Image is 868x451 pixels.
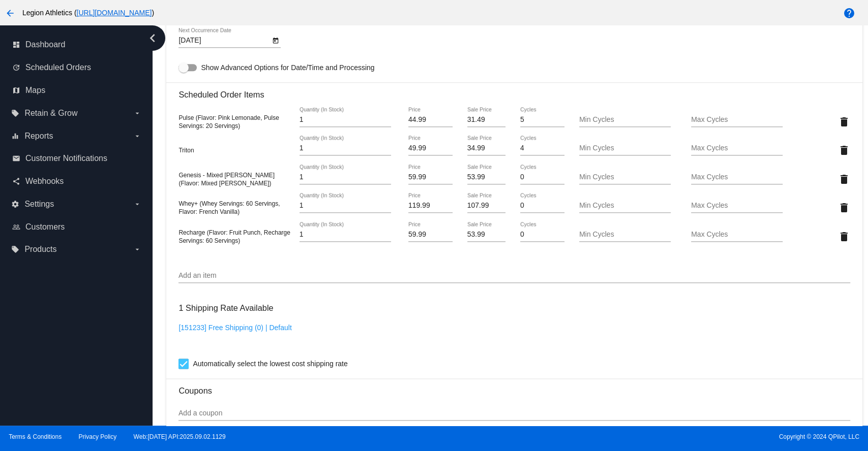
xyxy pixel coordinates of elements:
input: Price [408,202,453,210]
span: Triton [178,147,194,154]
input: Quantity (In Stock) [300,144,391,152]
input: Next Occurrence Date [178,37,270,45]
mat-icon: help [843,7,855,19]
input: Cycles [520,231,564,239]
i: map [12,86,20,94]
input: Max Cycles [691,116,783,124]
a: Privacy Policy [79,433,117,440]
span: Reports [24,132,53,141]
i: local_offer [11,109,19,117]
input: Sale Price [467,116,506,124]
span: Automatically select the lowest cost shipping rate [193,358,347,370]
h3: Coupons [178,378,850,396]
mat-icon: delete [837,202,850,214]
input: Min Cycles [579,202,671,210]
input: Sale Price [467,144,506,152]
input: Min Cycles [579,173,671,181]
a: email Customer Notifications [12,150,141,167]
a: [151233] Free Shipping (0) | Default [178,324,291,332]
a: dashboard Dashboard [12,37,141,53]
input: Min Cycles [579,116,671,124]
span: Dashboard [25,40,65,49]
i: arrow_drop_down [133,200,141,208]
input: Max Cycles [691,173,783,181]
i: email [12,154,20,163]
input: Max Cycles [691,231,783,239]
span: Scheduled Orders [25,63,91,72]
input: Quantity (In Stock) [300,231,391,239]
span: Copyright © 2024 QPilot, LLC [443,433,859,440]
span: Retain & Grow [24,109,77,118]
span: Customer Notifications [25,154,107,163]
input: Add an item [178,272,850,280]
input: Sale Price [467,231,506,239]
h3: Scheduled Order Items [178,82,850,100]
i: settings [11,200,19,208]
input: Cycles [520,144,564,152]
span: Products [24,245,56,254]
span: Pulse (Flavor: Pink Lemonade, Pulse Servings: 20 Servings) [178,114,279,130]
span: Maps [25,86,45,95]
span: Show Advanced Options for Date/Time and Processing [201,62,374,73]
input: Price [408,116,453,124]
input: Cycles [520,202,564,210]
input: Cycles [520,116,564,124]
i: dashboard [12,41,20,49]
i: arrow_drop_down [133,245,141,253]
input: Quantity (In Stock) [300,173,391,181]
mat-icon: delete [837,144,850,156]
i: arrow_drop_down [133,132,141,140]
a: Terms & Conditions [9,433,62,440]
input: Sale Price [467,173,506,181]
a: update Scheduled Orders [12,59,141,76]
span: Customers [25,222,65,232]
input: Quantity (In Stock) [300,116,391,124]
input: Price [408,231,453,239]
input: Max Cycles [691,202,783,210]
input: Min Cycles [579,144,671,152]
i: equalizer [11,132,19,140]
span: Recharge (Flavor: Fruit Punch, Recharge Servings: 60 Servings) [178,229,290,244]
i: chevron_left [144,30,161,46]
input: Add a coupon [178,409,850,417]
span: Genesis - Mixed [PERSON_NAME] (Flavor: Mixed [PERSON_NAME]) [178,172,275,187]
input: Cycles [520,173,564,181]
i: update [12,63,20,72]
span: Settings [24,200,54,209]
mat-icon: delete [837,231,850,243]
input: Min Cycles [579,231,671,239]
i: share [12,177,20,185]
h3: 1 Shipping Rate Available [178,297,273,319]
input: Price [408,173,453,181]
input: Price [408,144,453,152]
a: map Maps [12,82,141,99]
mat-icon: delete [837,116,850,128]
input: Max Cycles [691,144,783,152]
i: local_offer [11,245,19,253]
button: Open calendar [270,35,281,45]
mat-icon: delete [837,173,850,185]
i: people_outline [12,223,20,231]
a: people_outline Customers [12,219,141,235]
span: Legion Athletics ( ) [22,9,154,17]
a: [URL][DOMAIN_NAME] [77,9,152,17]
mat-icon: arrow_back [4,7,16,19]
span: Whey+ (Whey Servings: 60 Servings, Flavor: French Vanilla) [178,200,280,215]
i: arrow_drop_down [133,109,141,117]
input: Quantity (In Stock) [300,202,391,210]
span: Webhooks [25,177,64,186]
a: Web:[DATE] API:2025.09.02.1129 [134,433,226,440]
input: Sale Price [467,202,506,210]
a: share Webhooks [12,173,141,189]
